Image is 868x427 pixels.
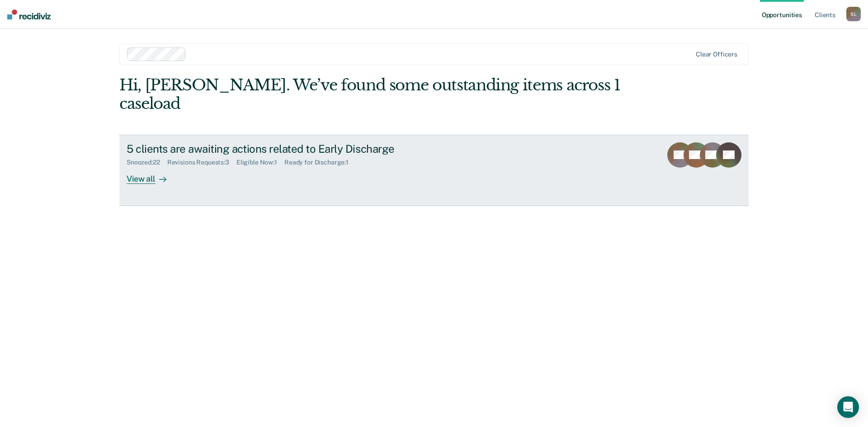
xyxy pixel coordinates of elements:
[837,396,859,418] div: Open Intercom Messenger
[846,7,861,21] button: SL
[127,159,167,166] div: Snoozed : 22
[119,135,749,206] a: 5 clients are awaiting actions related to Early DischargeSnoozed:22Revisions Requests:3Eligible N...
[696,51,737,58] div: Clear officers
[284,159,356,166] div: Ready for Discharge : 1
[119,76,623,113] div: Hi, [PERSON_NAME]. We’ve found some outstanding items across 1 caseload
[167,159,236,166] div: Revisions Requests : 3
[127,166,177,184] div: View all
[127,142,444,155] div: 5 clients are awaiting actions related to Early Discharge
[846,7,861,21] div: S L
[7,9,51,19] img: Recidiviz
[236,159,284,166] div: Eligible Now : 1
